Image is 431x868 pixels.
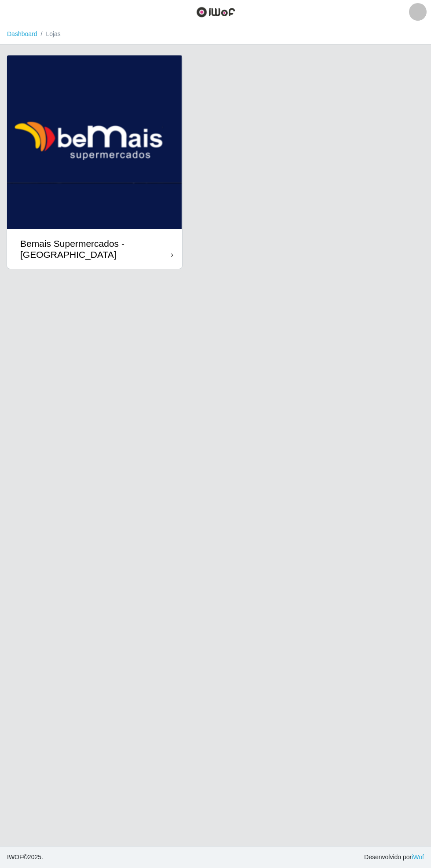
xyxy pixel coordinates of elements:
[37,29,61,39] li: Lojas
[7,55,182,269] a: Bemais Supermercados - [GEOGRAPHIC_DATA]
[7,30,37,37] a: Dashboard
[7,853,43,862] span: © 2025 .
[196,7,235,18] img: CoreUI Logo
[7,853,23,861] span: IWOF
[364,853,424,862] span: Desenvolvido por
[7,55,182,229] img: cardImg
[412,853,424,861] a: iWof
[20,238,171,260] div: Bemais Supermercados - [GEOGRAPHIC_DATA]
